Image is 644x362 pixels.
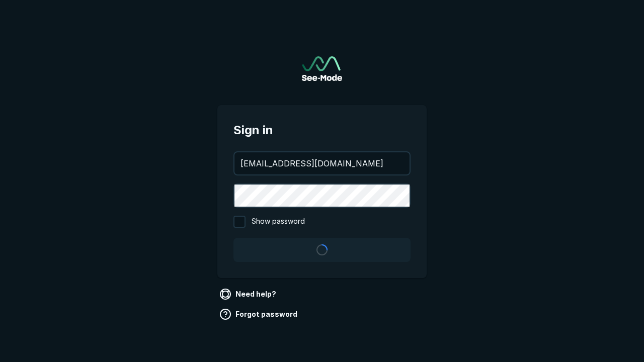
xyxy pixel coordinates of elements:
span: Show password [252,216,305,228]
a: Forgot password [217,306,301,322]
a: Go to sign in [302,56,342,81]
img: See-Mode Logo [302,56,342,81]
a: Need help? [217,286,280,302]
input: your@email.com [234,152,410,174]
span: Sign in [233,121,411,139]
